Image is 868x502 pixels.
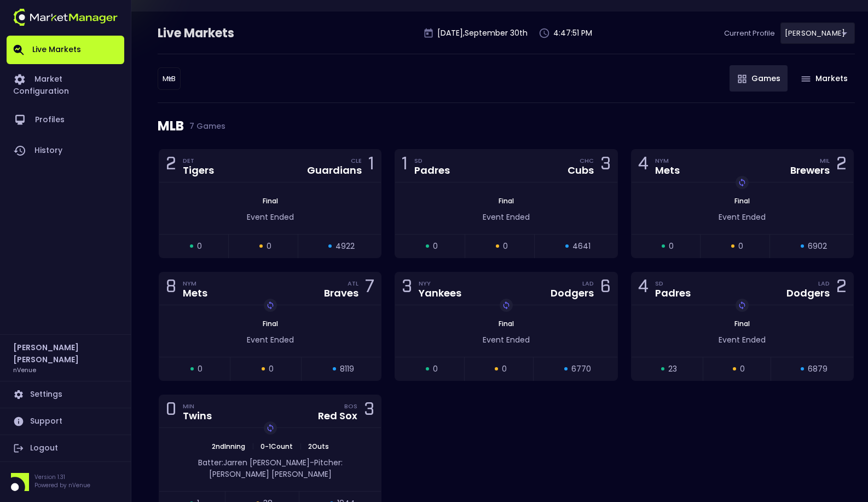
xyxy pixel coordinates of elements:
div: 8 [166,278,176,299]
a: Logout [7,435,124,461]
span: Event Ended [719,334,766,345]
div: 2 [836,156,847,176]
div: LAD [818,279,830,288]
span: 0 [738,241,743,252]
div: Mets [655,166,680,175]
span: 6879 [808,363,828,375]
span: Event Ended [483,334,530,345]
button: Markets [793,65,855,92]
span: 23 [668,363,677,375]
div: Yankees [419,288,461,298]
div: MIL [820,156,830,165]
span: Event Ended [483,212,530,223]
p: Version 1.31 [34,473,90,481]
div: NYM [183,279,207,288]
div: 2 [836,278,847,299]
div: Brewers [790,166,830,175]
span: 2 Outs [305,442,332,451]
span: 0 [197,241,202,252]
div: MLB [158,103,855,149]
img: gameIcon [801,76,811,82]
span: Event Ended [247,334,294,345]
span: Event Ended [247,212,294,223]
div: 4 [638,156,649,176]
span: 7 Games [184,122,225,130]
a: Profiles [7,105,124,135]
span: Event Ended [719,212,766,223]
div: Cubs [568,166,594,175]
a: History [7,135,124,166]
div: [PERSON_NAME] [158,67,181,90]
span: 0 [267,241,271,252]
p: Current Profile [724,28,775,39]
span: 2nd Inning [209,442,248,451]
div: 6 [600,278,611,299]
img: replayImg [738,178,747,187]
img: replayImg [502,301,511,310]
span: 0 [198,363,202,375]
span: 0 [269,363,274,375]
div: MIN [183,402,212,410]
div: Guardians [307,166,362,175]
span: Batter: Jarren [PERSON_NAME] [198,457,310,468]
span: Pitcher: [PERSON_NAME] [PERSON_NAME] [209,457,343,480]
span: Final [495,196,517,206]
div: BOS [344,402,357,410]
div: NYM [655,156,680,165]
div: 1 [368,156,374,176]
div: Dodgers [551,288,594,298]
img: replayImg [266,424,275,432]
div: Red Sox [318,411,357,421]
img: replayImg [266,301,275,310]
div: NYY [419,279,461,288]
div: Mets [183,288,207,298]
div: Braves [324,288,358,298]
span: 6902 [808,241,827,252]
img: gameIcon [738,75,747,83]
div: 7 [365,278,374,299]
div: 4 [638,278,649,299]
div: CLE [351,156,362,165]
img: logo [13,9,118,26]
div: CHC [580,156,594,165]
div: 2 [166,156,176,176]
span: 6770 [571,363,591,375]
button: Games [730,65,788,92]
div: Padres [414,166,450,175]
span: 4641 [572,241,591,252]
div: 0 [166,401,176,421]
div: SD [414,156,450,165]
span: Final [259,319,281,328]
span: 8119 [340,363,354,375]
img: replayImg [738,301,747,310]
span: 0 [503,241,508,252]
a: Live Markets [7,36,124,64]
div: DET [183,156,214,165]
span: Final [731,196,753,206]
a: Market Configuration [7,64,124,105]
div: [PERSON_NAME] [780,22,855,44]
div: LAD [582,279,594,288]
span: Final [495,319,517,328]
span: 0 [433,363,438,375]
span: 0 [669,241,674,252]
a: Settings [7,381,124,408]
a: Support [7,408,124,435]
span: 4922 [335,241,355,252]
div: 3 [600,156,611,176]
div: SD [655,279,691,288]
div: Twins [183,411,212,421]
span: 0 [740,363,745,375]
div: Live Markets [158,25,291,42]
p: 4:47:51 PM [553,27,592,39]
div: Padres [655,288,691,298]
span: Final [731,319,753,328]
div: Tigers [183,166,214,175]
h2: [PERSON_NAME] [PERSON_NAME] [13,341,118,366]
div: Version 1.31Powered by nVenue [7,473,124,491]
span: | [296,442,305,451]
h3: nVenue [13,366,36,374]
div: Dodgers [786,288,830,298]
div: 3 [402,278,412,299]
span: 0 - 1 Count [257,442,296,451]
